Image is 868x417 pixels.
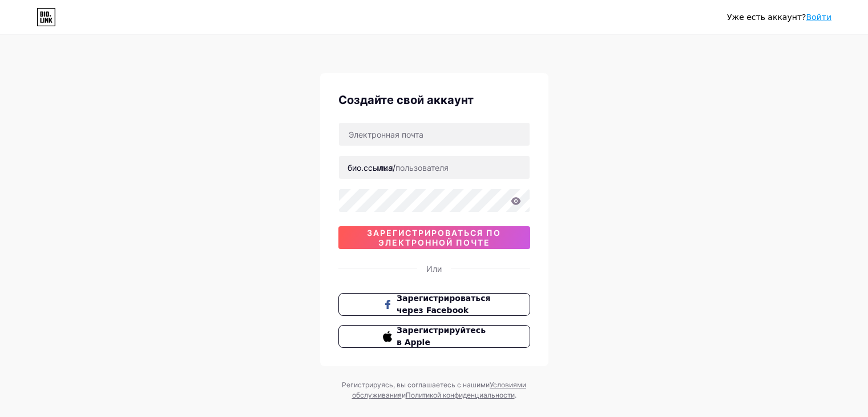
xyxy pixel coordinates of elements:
[342,380,490,389] font: Регистрируясь, вы соглашаетесь с нашими
[339,156,530,179] input: имя пользователя
[397,294,490,315] font: Зарегистрироваться через Facebook
[348,163,395,173] font: био.ссылка/
[367,228,501,247] font: зарегистрироваться по электронной почте
[727,13,806,22] font: Уже есть аккаунт?
[338,226,530,249] button: зарегистрироваться по электронной почте
[806,13,831,22] a: Войти
[338,325,530,348] button: Зарегистрируйтесь в Apple
[402,391,406,399] font: и
[338,293,530,316] button: Зарегистрироваться через Facebook
[406,391,515,399] a: Политикой конфиденциальности
[339,123,530,146] input: Электронная почта
[426,264,442,274] font: Или
[397,326,486,347] font: Зарегистрируйтесь в Apple
[515,391,516,399] font: .
[338,93,474,107] font: Создайте свой аккаунт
